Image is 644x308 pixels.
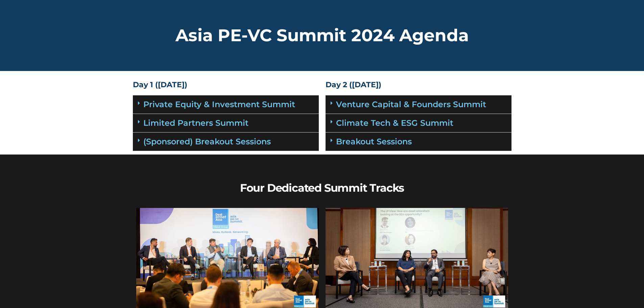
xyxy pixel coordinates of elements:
a: Limited Partners Summit [143,118,248,128]
h2: Asia PE-VC Summit 2024 Agenda [133,27,511,44]
h4: Day 2 ([DATE]) [326,81,511,89]
a: (Sponsored) Breakout Sessions [143,137,271,146]
a: Climate Tech & ESG Summit [336,118,453,128]
b: Four Dedicated Summit Tracks [240,181,404,194]
a: Private Equity & Investment Summit [143,99,295,109]
h4: Day 1 ([DATE]) [133,81,319,89]
a: Breakout Sessions [336,137,412,146]
a: Venture Capital & Founders​ Summit [336,99,486,109]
